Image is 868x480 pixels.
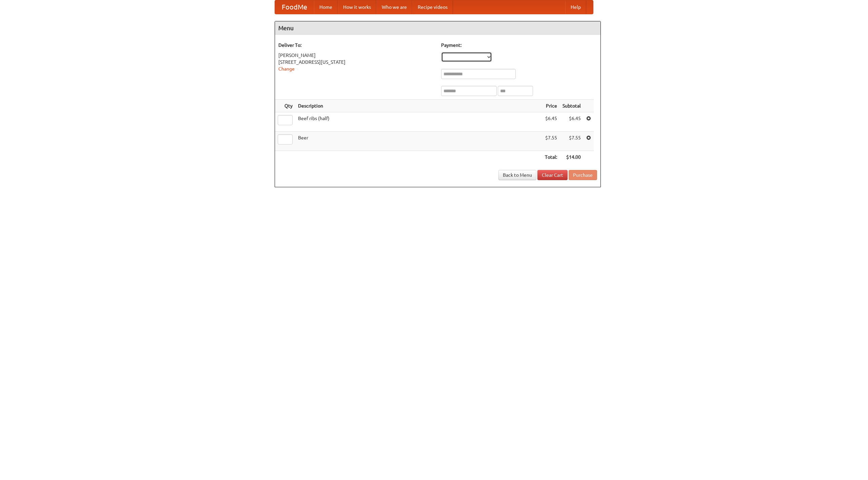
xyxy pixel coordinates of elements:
[542,100,560,112] th: Price
[542,132,560,151] td: $7.55
[278,52,434,59] div: [PERSON_NAME]
[560,151,584,164] th: $14.00
[314,0,338,14] a: Home
[560,132,584,151] td: $7.55
[338,0,376,14] a: How it works
[441,42,597,49] h5: Payment:
[565,0,586,14] a: Help
[295,100,542,112] th: Description
[569,170,597,180] button: Purchase
[275,0,314,14] a: FoodMe
[376,0,412,14] a: Who we are
[537,170,568,180] a: Clear Cart
[542,112,560,132] td: $6.45
[278,42,434,49] h5: Deliver To:
[275,21,600,35] h4: Menu
[542,151,560,164] th: Total:
[560,100,584,112] th: Subtotal
[560,112,584,132] td: $6.45
[498,170,536,180] a: Back to Menu
[275,100,295,112] th: Qty
[295,112,542,132] td: Beef ribs (half)
[278,66,295,72] a: Change
[412,0,453,14] a: Recipe videos
[295,132,542,151] td: Beer
[278,59,434,65] div: [STREET_ADDRESS][US_STATE]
